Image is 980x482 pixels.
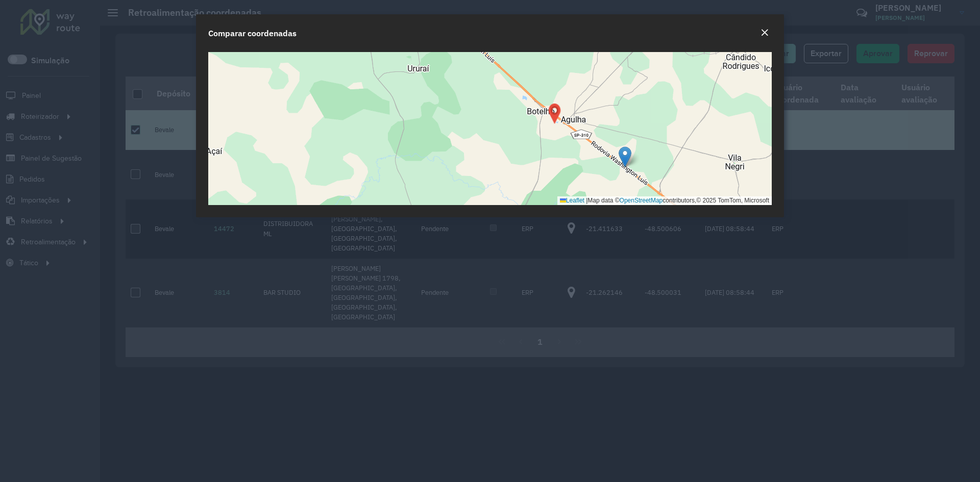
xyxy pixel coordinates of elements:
a: OpenStreetMap [620,197,663,204]
a: Leaflet [560,197,584,204]
img: Coordenada Atual [619,146,631,167]
span: | [586,197,587,204]
button: Close [757,27,772,40]
div: Map data © contributors,© 2025 TomTom, Microsoft [557,196,772,205]
h4: Comparar coordenadas [208,27,297,39]
em: Fechar [761,29,769,37]
img: Coordenada Nova [546,104,563,124]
